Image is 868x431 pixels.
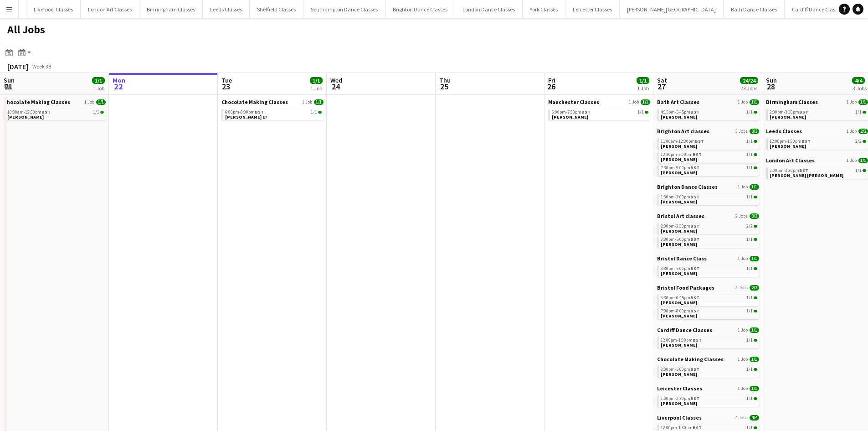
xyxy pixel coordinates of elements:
[766,128,868,157] div: Leeds Classes1 Job2/212:00pm-1:30pmBST2/2[PERSON_NAME]
[690,308,699,314] span: BST
[746,309,753,313] span: 1/1
[661,156,697,162] span: Izzy Crittenden
[657,414,759,421] a: Liverpool Classes4 Jobs4/4
[221,99,324,122] div: Chocolate Making Classes1 Job1/16:00pm-8:00pmBST1/1[PERSON_NAME] Er
[770,167,866,178] a: 2:00pm-3:30pmBST1/1[PERSON_NAME] [PERSON_NAME]
[754,153,757,156] span: 1/1
[661,367,699,372] span: 3:00pm-5:00pm
[858,158,868,163] span: 1/1
[221,76,232,84] span: Tue
[740,77,758,84] span: 24/24
[661,265,757,276] a: 3:30pm-5:00pmBST1/1[PERSON_NAME]
[661,224,699,228] span: 2:00pm-3:30pm
[770,172,843,178] span: Cindy Silva Pinheiro
[661,223,757,234] a: 2:00pm-3:30pmBST2/2[PERSON_NAME]
[661,300,697,306] span: Karl Dudley
[657,183,718,190] span: Brighton Dance Classes
[661,228,697,234] span: Chris Tudge
[799,167,808,173] span: BST
[738,357,748,362] span: 1 Job
[690,395,699,401] span: BST
[690,223,699,229] span: BST
[657,327,759,333] a: Cardiff Dance Classes1 Job1/1
[847,99,857,105] span: 1 Job
[754,196,757,198] span: 1/1
[657,99,699,105] span: Bath Art Classes
[657,327,759,356] div: Cardiff Dance Classes1 Job1/112:00pm-1:30pmBST1/1[PERSON_NAME]
[661,400,697,406] span: Clare Cox
[750,129,759,134] span: 3/3
[750,357,759,362] span: 1/1
[858,129,868,134] span: 2/2
[310,77,323,84] span: 1/1
[250,0,303,18] button: Sheffield Classes
[801,138,811,144] span: BST
[523,0,565,18] button: York Classes
[26,0,81,18] button: Liverpool Classes
[746,338,753,343] span: 1/1
[690,109,699,115] span: BST
[657,356,759,363] a: Chocolate Making Classes1 Job1/1
[746,396,753,401] span: 1/1
[4,99,106,105] a: Chocolate Making Classes1 Job1/1
[770,143,806,149] span: Stewart Barker
[139,0,203,18] button: Birmingham Classes
[657,327,712,333] span: Cardiff Dance Classes
[657,414,702,421] span: Liverpool Classes
[657,99,759,105] a: Bath Art Classes1 Job1/1
[657,356,759,385] div: Chocolate Making Classes1 Job1/13:00pm-5:00pmBST1/1[PERSON_NAME]
[750,386,759,391] span: 1/1
[657,284,759,291] a: Bristol Food Packages2 Jobs2/2
[746,367,753,372] span: 1/1
[620,0,724,18] button: [PERSON_NAME][GEOGRAPHIC_DATA]
[548,76,555,84] span: Fri
[255,109,264,115] span: BST
[852,77,865,84] span: 4/4
[746,426,753,430] span: 1/1
[385,0,455,18] button: Brighton Dance Classes
[693,425,702,431] span: BST
[750,327,759,333] span: 1/1
[754,267,757,270] span: 1/1
[746,139,753,144] span: 1/1
[661,194,757,204] a: 1:30pm-3:00pmBST1/1[PERSON_NAME]
[314,99,324,105] span: 1/1
[750,213,759,219] span: 3/3
[661,396,699,401] span: 1:00pm-2:30pm
[746,266,753,271] span: 1/1
[637,85,649,92] div: 1 Job
[657,183,759,190] a: Brighton Dance Classes1 Job1/1
[84,99,94,105] span: 1 Job
[724,0,785,18] button: Bath Dance Classes
[93,110,99,114] span: 1/1
[855,110,862,114] span: 1/1
[330,76,342,84] span: Wed
[754,310,757,312] span: 1/1
[2,81,15,92] span: 21
[4,99,106,122] div: Chocolate Making Classes1 Job1/110:30am-12:30pmBST1/1[PERSON_NAME]
[7,114,44,120] span: Megan Proctor
[581,109,591,115] span: BST
[30,63,53,70] span: Week 38
[735,285,748,291] span: 2 Jobs
[746,166,753,170] span: 1/1
[754,111,757,114] span: 1/1
[92,77,105,84] span: 1/1
[439,76,451,84] span: Thu
[657,255,759,284] div: Bristol Dance Class1 Job1/13:30pm-5:00pmBST1/1[PERSON_NAME]
[661,195,699,199] span: 1:30pm-3:00pm
[785,0,850,18] button: Cardiff Dance Classes
[221,99,288,105] span: Chocolate Making Classes
[750,99,759,105] span: 1/1
[548,99,599,105] span: Manchester Classes
[693,151,702,157] span: BST
[100,111,104,114] span: 1/1
[754,397,757,400] span: 1/1
[746,195,753,199] span: 1/1
[661,114,697,120] span: Eloise Crowther
[863,140,866,143] span: 2/2
[661,395,757,406] a: 1:00pm-2:30pmBST1/1[PERSON_NAME]
[657,99,759,128] div: Bath Art Classes1 Job1/14:15pm-5:45pmBST1/1[PERSON_NAME]
[863,111,866,114] span: 1/1
[7,109,104,119] a: 10:30am-12:30pmBST1/1[PERSON_NAME]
